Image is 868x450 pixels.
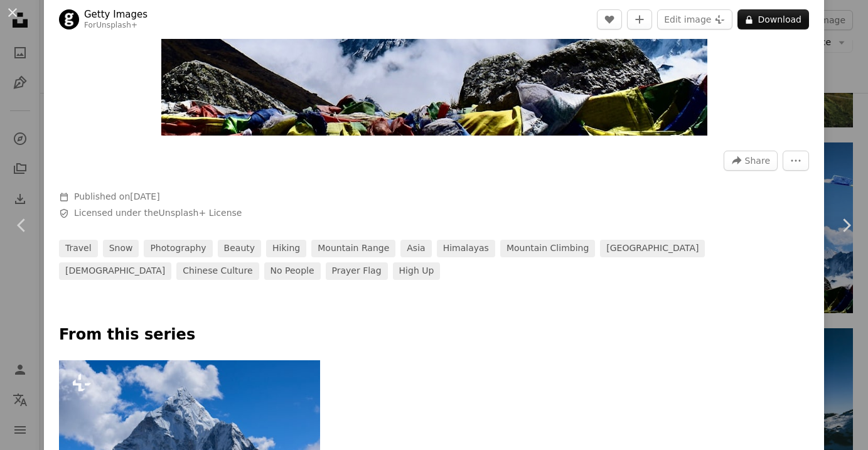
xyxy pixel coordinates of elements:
[400,240,431,257] a: asia
[326,262,388,280] a: prayer flag
[59,9,79,29] img: Go to Getty Images's profile
[176,262,259,280] a: chinese culture
[266,240,306,257] a: hiking
[500,240,595,257] a: mountain climbing
[824,165,868,286] a: Next
[393,262,441,280] a: high up
[84,8,147,21] a: Getty Images
[600,240,705,257] a: [GEOGRAPHIC_DATA]
[144,240,212,257] a: photography
[724,151,778,171] button: Share this image
[130,191,159,201] time: October 19, 2023 at 5:42:05 PM GMT+2
[783,151,809,171] button: More Actions
[218,240,261,257] a: beauty
[74,191,160,201] span: Published on
[745,151,770,170] span: Share
[96,21,137,29] a: Unsplash+
[59,325,809,345] p: From this series
[84,21,147,31] div: For
[264,262,321,280] a: no people
[437,240,495,257] a: himalayas
[657,9,732,29] button: Edit image
[311,240,395,257] a: mountain range
[59,240,98,257] a: travel
[103,240,139,257] a: snow
[737,9,809,29] button: Download
[597,9,622,29] button: Like
[627,9,652,29] button: Add to Collection
[159,208,242,218] a: Unsplash+ License
[59,262,171,280] a: [DEMOGRAPHIC_DATA]
[74,207,242,220] span: Licensed under the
